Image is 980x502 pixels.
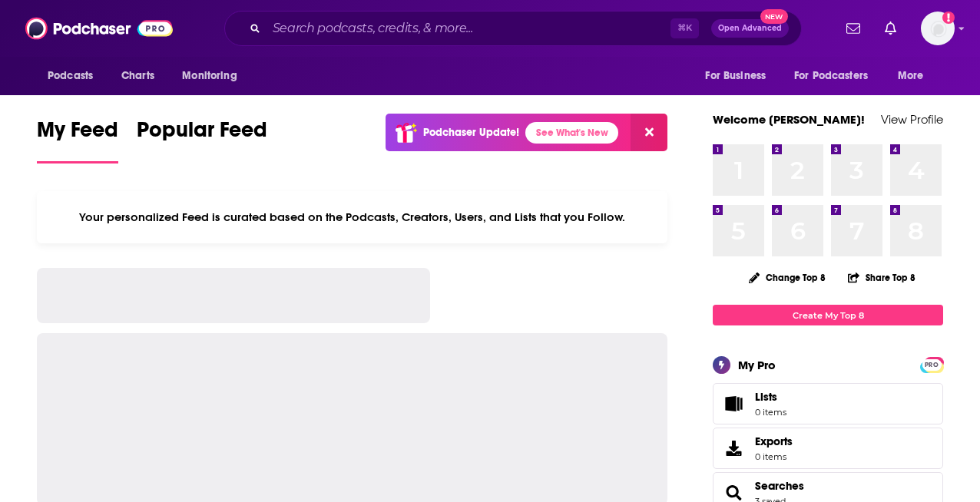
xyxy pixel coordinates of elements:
[711,19,789,38] button: Open AdvancedNew
[760,9,788,24] span: New
[921,12,955,45] button: Show profile menu
[881,112,943,127] a: View Profile
[921,12,955,45] img: User Profile
[111,61,164,91] a: Charts
[25,14,173,43] img: Podchaser - Follow, Share and Rate Podcasts
[37,61,113,91] button: open menu
[942,12,955,24] svg: Add a profile image
[267,16,670,41] input: Search podcasts, credits, & more...
[718,438,749,459] span: Exports
[713,305,943,325] a: Create My Top 8
[525,122,618,144] a: See What's New
[755,390,777,404] span: Lists
[755,390,786,404] span: Lists
[755,407,786,418] span: 0 items
[37,191,667,243] div: Your personalized Feed is curated based on the Podcasts, Creators, Users, and Lists that you Follow.
[182,65,237,87] span: Monitoring
[137,117,267,163] a: Popular Feed
[137,117,267,152] span: Popular Feed
[784,61,890,91] button: open menu
[48,65,93,87] span: Podcasts
[694,61,785,91] button: open menu
[705,65,766,87] span: For Business
[922,359,941,371] span: PRO
[713,383,943,424] a: Lists
[879,15,902,41] a: Show notifications dropdown
[755,451,793,462] span: 0 items
[37,117,118,163] a: My Feed
[794,65,868,87] span: For Podcasters
[713,428,943,469] a: Exports
[670,18,699,38] span: ⌘ K
[224,11,802,46] div: Search podcasts, credits, & more...
[713,112,865,127] a: Welcome [PERSON_NAME]!
[121,65,154,87] span: Charts
[898,65,924,87] span: More
[423,126,519,139] p: Podchaser Update!
[740,268,835,287] button: Change Top 8
[887,61,943,91] button: open menu
[847,263,916,292] button: Share Top 8
[171,61,257,91] button: open menu
[718,393,749,414] span: Lists
[37,117,118,152] span: My Feed
[840,15,866,41] a: Show notifications dropdown
[755,434,793,448] span: Exports
[738,358,776,372] div: My Pro
[755,479,804,493] a: Searches
[922,358,941,370] a: PRO
[921,12,955,45] span: Logged in as brenda_epic
[718,25,782,32] span: Open Advanced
